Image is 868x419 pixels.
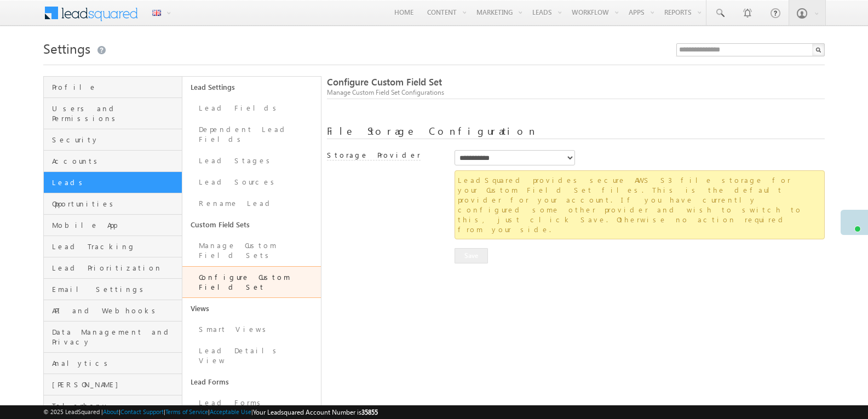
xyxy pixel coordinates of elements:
span: Configure Custom Field Set [327,76,442,88]
a: Accounts [44,151,182,172]
a: Email Settings [44,279,182,300]
a: Mobile App [44,215,182,236]
span: Opportunities [52,199,179,209]
span: [PERSON_NAME] [52,380,179,389]
label: Storage Provider [327,150,421,160]
a: Manage Custom Field Sets [182,235,321,266]
a: Lead Sources [182,171,321,193]
a: Lead Forms [182,371,321,392]
a: Smart Views [182,319,321,340]
a: Lead Details View [182,340,321,371]
a: Contact Support [120,408,164,415]
span: Profile [52,82,179,92]
a: Lead Tracking [44,236,182,257]
div: LeadSquared provides secure AWS S3 file storage for your Custom Field Set files. This is the defa... [455,170,825,239]
span: Email Settings [52,284,179,294]
a: Analytics [44,353,182,374]
a: Security [44,129,182,151]
a: Data Management and Privacy [44,322,182,353]
a: Lead Prioritization [44,257,182,279]
span: Data Management and Privacy [52,327,179,347]
a: Views [182,298,321,319]
a: Lead Fields [182,97,321,119]
a: Opportunities [44,193,182,215]
a: Users and Permissions [44,98,182,129]
a: API and Webhooks [44,300,182,322]
a: Custom Field Sets [182,214,321,235]
a: Telephony [44,395,182,417]
a: Lead Settings [182,77,321,97]
span: Analytics [52,358,179,368]
a: Rename Lead [182,193,321,214]
a: Acceptable Use [210,408,251,415]
a: Terms of Service [165,408,208,415]
span: Telephony [52,401,179,411]
span: Lead Tracking [52,242,179,251]
div: File Storage Configuration [327,126,825,139]
button: Save [455,248,488,263]
a: [PERSON_NAME] [44,374,182,395]
a: Profile [44,77,182,98]
span: Security [52,135,179,145]
a: Configure Custom Field Set [182,266,321,298]
span: Leads [52,177,179,187]
span: Your Leadsquared Account Number is [253,408,378,416]
span: 35855 [361,408,378,416]
span: © 2025 LeadSquared | | | | | [43,407,378,417]
a: Dependent Lead Fields [182,119,321,150]
span: Users and Permissions [52,104,179,123]
a: About [103,408,119,415]
span: API and Webhooks [52,306,179,315]
div: Manage Custom Field Set Configurations [327,88,825,97]
span: Accounts [52,156,179,166]
a: Lead Stages [182,150,321,171]
a: Lead Forms [182,392,321,414]
span: Settings [43,39,90,57]
a: Leads [44,172,182,193]
span: Lead Prioritization [52,263,179,273]
span: Mobile App [52,220,179,230]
